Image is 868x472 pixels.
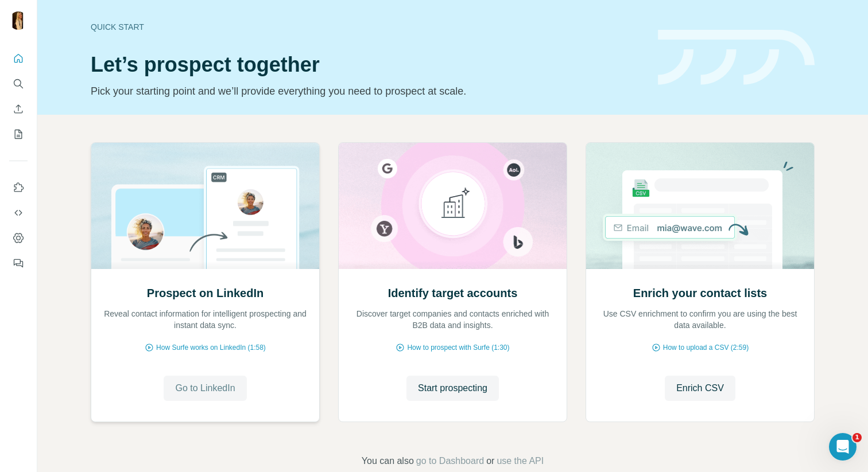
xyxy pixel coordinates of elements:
[156,342,266,353] span: How Surfe works on LinkedIn (1:58)
[9,11,28,30] img: Avatar
[9,73,28,94] button: Search
[665,376,735,401] button: Enrich CSV
[9,124,28,145] button: My lists
[658,30,815,85] img: banner
[103,308,308,331] p: Reveal contact information for intelligent prospecting and instant data sync.
[147,285,263,301] h2: Prospect on LinkedIn
[418,381,487,395] span: Start prospecting
[598,308,803,331] p: Use CSV enrichment to confirm you are using the best data available.
[829,433,857,461] iframe: Intercom live chat
[164,376,246,401] button: Go to LinkedIn
[91,53,644,76] h1: Let’s prospect together
[407,342,509,353] span: How to prospect with Surfe (1:30)
[497,454,544,468] button: use the API
[91,83,644,99] p: Pick your starting point and we’ll provide everything you need to prospect at scale.
[9,48,28,69] button: Quick start
[9,228,28,248] button: Dashboard
[676,381,724,395] span: Enrich CSV
[633,285,767,301] h2: Enrich your contact lists
[91,21,644,33] div: Quick start
[416,454,484,468] button: go to Dashboard
[91,143,320,269] img: Prospect on LinkedIn
[388,285,518,301] h2: Identify target accounts
[9,99,28,119] button: Enrich CSV
[586,143,815,269] img: Enrich your contact lists
[852,433,862,442] span: 1
[486,454,494,468] span: or
[9,177,28,198] button: Use Surfe on LinkedIn
[175,381,235,395] span: Go to LinkedIn
[350,308,555,331] p: Discover target companies and contacts enriched with B2B data and insights.
[406,376,499,401] button: Start prospecting
[663,342,749,353] span: How to upload a CSV (2:59)
[9,202,28,223] button: Use Surfe API
[9,253,28,274] button: Feedback
[362,454,414,468] span: You can also
[338,143,567,269] img: Identify target accounts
